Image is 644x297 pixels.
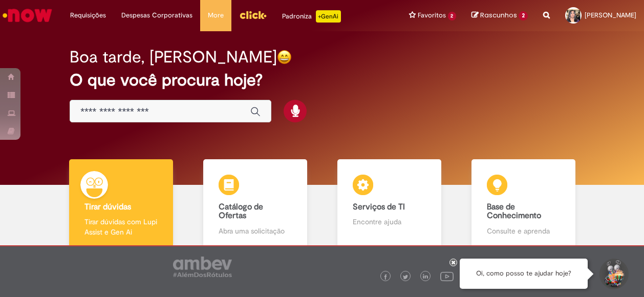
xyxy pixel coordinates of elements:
b: Base de Conhecimento [487,202,541,221]
p: Consulte e aprenda [487,226,560,236]
a: Serviços de TI Encontre ajuda [322,159,456,248]
div: Padroniza [282,10,341,23]
h2: Boa tarde, [PERSON_NAME] [70,48,277,66]
a: Base de Conhecimento Consulte e aprenda [456,159,590,248]
img: logo_footer_linkedin.png [423,274,428,280]
img: click_logo_yellow_360x200.png [239,7,267,23]
img: logo_footer_twitter.png [403,274,408,280]
span: Despesas Corporativas [121,10,192,20]
b: Catálogo de Ofertas [219,202,263,221]
b: Tirar dúvidas [84,202,131,212]
h2: O que você procura hoje? [70,71,574,89]
img: logo_footer_ambev_rotulo_gray.png [173,257,232,277]
a: Rascunhos [471,11,528,20]
button: Iniciar Conversa de Suporte [598,259,629,289]
span: 2 [448,12,457,20]
img: logo_footer_youtube.png [440,269,454,283]
p: Abra uma solicitação [219,226,292,236]
p: Tirar dúvidas com Lupi Assist e Gen Ai [84,217,158,237]
p: Encontre ajuda [353,217,426,227]
span: Rascunhos [480,10,517,20]
div: Oi, como posso te ajudar hoje? [460,259,588,289]
b: Serviços de TI [353,202,405,212]
span: 2 [519,11,528,20]
img: happy-face.png [277,50,292,65]
span: [PERSON_NAME] [585,11,636,19]
img: logo_footer_facebook.png [383,274,388,280]
span: More [208,10,224,20]
p: +GenAi [316,10,341,23]
a: Catálogo de Ofertas Abra uma solicitação [188,159,322,248]
a: Tirar dúvidas Tirar dúvidas com Lupi Assist e Gen Ai [54,159,188,248]
span: Favoritos [418,10,446,20]
img: ServiceNow [1,5,54,26]
span: Requisições [70,10,106,20]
